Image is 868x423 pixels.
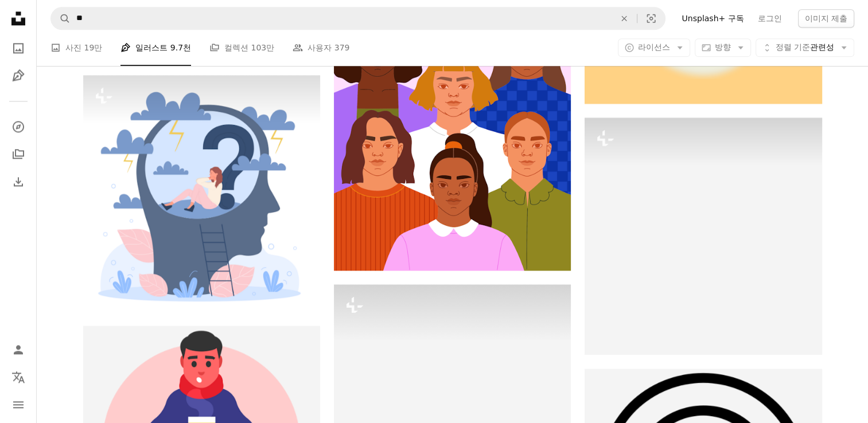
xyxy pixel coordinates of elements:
[293,30,349,66] a: 사용자 379
[7,366,30,389] button: 언어
[585,117,822,354] img: 탁자에 앉아 종이에 글을 쓰고 있는 남자
[251,42,274,54] span: 103만
[715,43,731,52] span: 방향
[751,9,789,28] a: 로그인
[776,42,834,54] span: 관련성
[638,43,670,52] span: 라이선스
[7,338,30,361] a: 로그인 / 가입
[50,7,665,30] form: 사이트 전체에서 이미지 찾기
[50,30,102,66] a: 사진 19만
[7,64,30,87] a: 일러스트
[84,42,102,54] span: 19만
[83,188,320,198] a: 불안 장애가 있는 사람을 위한 정신 건강 및 심리 치료. 물음표가 있는 추상적인 인간의 머리 위에 만화 폭풍 비 구름, 혼자 안에 앉아 있는 슬픈 작은 소녀
[51,7,71,29] button: Unsplash 검색
[637,7,665,29] button: 시각적 검색
[7,170,30,193] a: 다운로드 내역
[585,230,822,241] a: 탁자에 앉아 종이에 글을 쓰고 있는 남자
[675,9,750,28] a: Unsplash+ 구독
[612,7,637,29] button: 삭제
[7,7,30,32] a: 홈 — Unsplash
[7,115,30,138] a: 탐색
[7,393,30,416] button: 메뉴
[7,143,30,166] a: 컬렉션
[695,39,751,57] button: 방향
[334,42,350,54] span: 379
[756,39,854,57] button: 정렬 기준관련성
[7,37,30,60] a: 사진
[798,9,854,28] button: 이미지 제출
[83,75,320,312] img: 불안 장애가 있는 사람을 위한 정신 건강 및 심리 치료. 물음표가 있는 추상적인 인간의 머리 위에 만화 폭풍 비 구름, 혼자 안에 앉아 있는 슬픈 작은 소녀
[209,30,274,66] a: 컬렉션 103만
[618,39,690,57] button: 라이선스
[776,43,810,52] span: 정렬 기준
[334,117,571,127] a: Mélanie Villette의 사진 보기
